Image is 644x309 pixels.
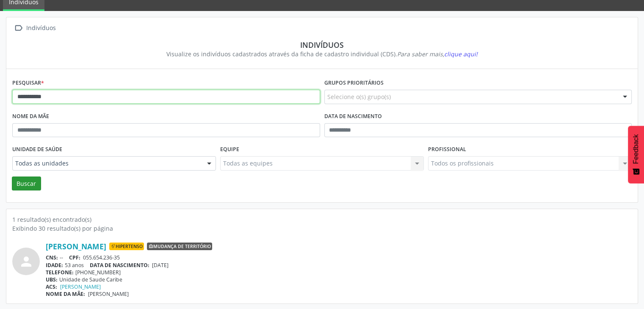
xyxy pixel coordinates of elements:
[18,40,626,50] div: Indivíduos
[147,243,212,250] span: Mudança de território
[152,262,169,269] span: [DATE]
[90,262,149,269] span: DATA DE NASCIMENTO:
[397,50,478,58] i: Para saber mais,
[324,77,384,90] label: Grupos prioritários
[12,224,632,233] div: Exibindo 30 resultado(s) por página
[628,126,644,183] button: Feedback - Mostrar pesquisa
[60,283,101,290] a: [PERSON_NAME]
[428,143,466,156] label: Profissional
[220,143,239,156] label: Equipe
[25,22,57,34] div: Indivíduos
[46,262,63,269] span: IDADE:
[46,269,632,276] div: [PHONE_NUMBER]
[69,254,80,261] span: CPF:
[46,283,57,290] span: ACS:
[12,77,44,90] label: Pesquisar
[632,134,640,164] span: Feedback
[46,276,632,283] div: Unidade de Saude Caribe
[444,50,478,58] span: clique aqui!
[15,159,199,168] span: Todas as unidades
[88,290,129,298] span: [PERSON_NAME]
[12,110,49,123] label: Nome da mãe
[109,243,144,250] span: Hipertenso
[46,254,58,261] span: CNS:
[12,143,62,156] label: Unidade de saúde
[46,276,58,283] span: UBS:
[46,269,74,276] span: TELEFONE:
[46,254,632,261] div: --
[12,215,632,224] div: 1 resultado(s) encontrado(s)
[46,262,632,269] div: 53 anos
[19,254,34,269] i: person
[12,177,41,191] button: Buscar
[46,290,85,298] span: NOME DA MÃE:
[83,254,120,261] span: 055.654.236-35
[12,22,57,34] a:  Indivíduos
[18,50,626,58] div: Visualize os indivíduos cadastrados através da ficha de cadastro individual (CDS).
[46,242,106,251] a: [PERSON_NAME]
[327,92,391,101] span: Selecione o(s) grupo(s)
[12,22,25,34] i: 
[324,110,382,123] label: Data de nascimento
